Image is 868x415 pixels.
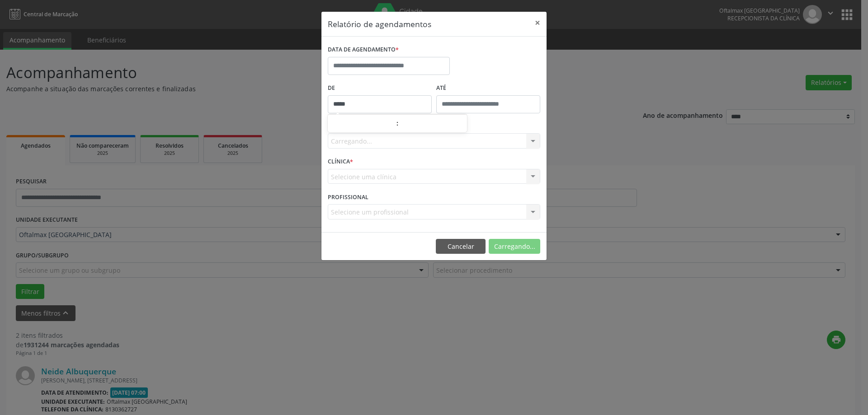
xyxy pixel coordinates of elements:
[328,155,353,169] label: CLÍNICA
[328,81,432,95] label: De
[436,239,486,254] button: Cancelar
[436,81,540,95] label: ATÉ
[328,18,431,30] h5: Relatório de agendamentos
[328,43,399,57] label: DATA DE AGENDAMENTO
[328,115,396,133] input: Hour
[396,114,399,132] span: :
[328,190,368,204] label: PROFISSIONAL
[399,115,467,133] input: Minute
[528,12,547,34] button: Close
[489,239,540,254] button: Carregando...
